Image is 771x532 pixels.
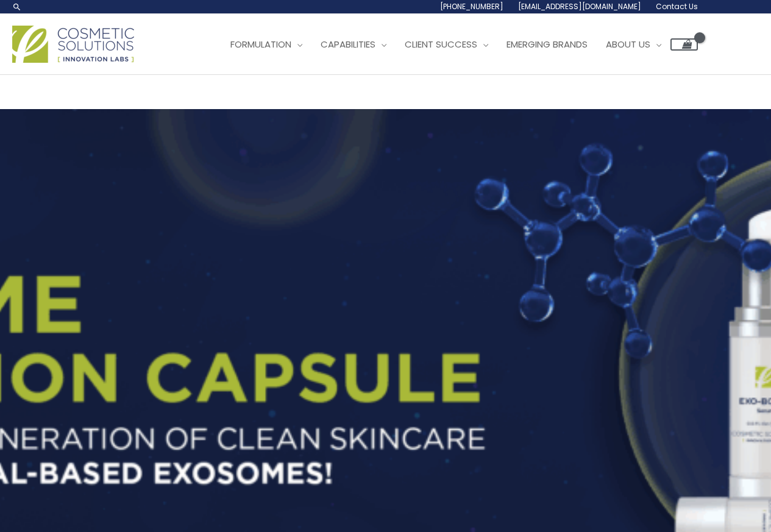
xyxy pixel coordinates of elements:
[221,26,311,63] a: Formulation
[212,26,698,63] nav: Site Navigation
[597,26,670,63] a: About Us
[396,26,497,63] a: Client Success
[497,26,597,63] a: Emerging Brands
[311,26,396,63] a: Capabilities
[440,1,503,12] span: [PHONE_NUMBER]
[12,26,134,63] img: Cosmetic Solutions Logo
[405,38,477,51] span: Client Success
[670,38,698,51] a: View Shopping Cart, empty
[518,1,641,12] span: [EMAIL_ADDRESS][DOMAIN_NAME]
[606,38,650,51] span: About Us
[12,2,22,12] a: Search icon link
[506,38,588,51] span: Emerging Brands
[656,1,698,12] span: Contact Us
[230,38,291,51] span: Formulation
[321,38,375,51] span: Capabilities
